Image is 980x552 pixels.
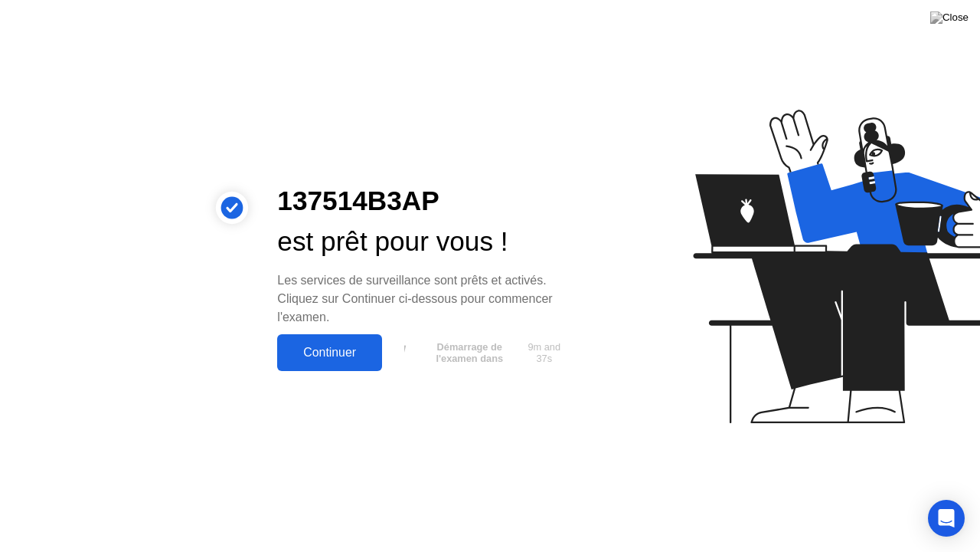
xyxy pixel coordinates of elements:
[524,341,564,364] span: 9m and 37s
[930,11,969,24] img: Close
[277,181,570,222] div: 137514B3AP
[928,500,965,537] div: Open Intercom Messenger
[277,334,382,371] button: Continuer
[282,346,377,360] div: Continuer
[277,271,570,327] div: Les services de surveillance sont prêts et activés. Cliquez sur Continuer ci-dessous pour commenc...
[277,222,570,262] div: est prêt pour vous !
[390,338,570,367] button: Démarrage de l'examen dans9m and 37s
